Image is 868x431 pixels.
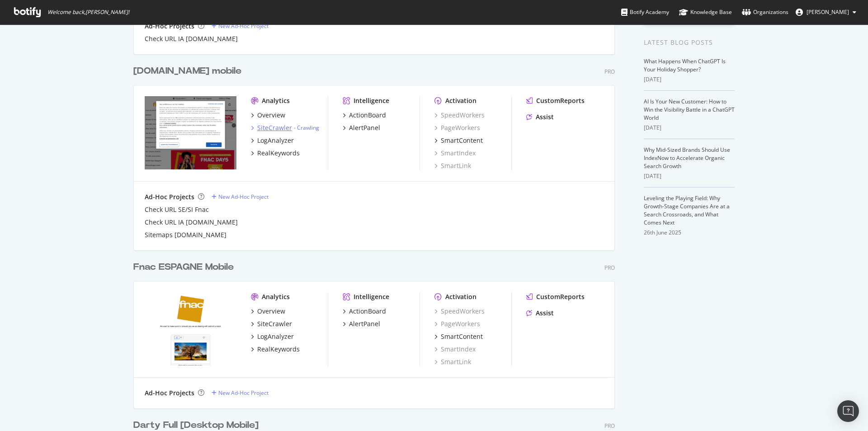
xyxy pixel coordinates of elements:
a: SmartContent [434,136,483,145]
div: ActionBoard [349,111,386,120]
div: [DATE] [644,75,735,84]
img: fnac.es [145,292,236,365]
a: SmartLink [434,357,471,366]
div: Analytics [262,96,290,105]
div: AlertPanel [349,319,380,328]
div: Intelligence [354,292,389,301]
a: CustomReports [526,292,585,301]
a: ActionBoard [343,307,386,316]
div: SiteCrawler [257,319,292,328]
a: Fnac ESPAGNE Mobile [133,261,237,274]
div: ActionBoard [349,307,386,316]
a: SpeedWorkers [434,307,485,316]
a: SpeedWorkers [434,111,485,120]
a: LogAnalyzer [251,332,294,341]
a: RealKeywords [251,149,300,158]
a: CustomReports [526,96,585,105]
a: SiteCrawler- Crawling [251,123,319,132]
div: Activation [445,292,476,301]
div: Organizations [742,8,788,17]
div: SmartContent [441,136,483,145]
div: [DATE] [644,172,735,180]
div: [DOMAIN_NAME] mobile [133,65,241,78]
a: Overview [251,307,285,316]
a: SiteCrawler [251,319,292,328]
a: Leveling the Playing Field: Why Growth-Stage Companies Are at a Search Crossroads, and What Comes... [644,194,730,226]
a: SmartIndex [434,149,476,158]
div: SmartContent [441,332,483,341]
div: New Ad-Hoc Project [218,22,269,30]
div: New Ad-Hoc Project [218,389,269,397]
a: [DOMAIN_NAME] mobile [133,65,245,78]
a: RealKeywords [251,345,300,354]
a: Assist [526,112,554,122]
a: SmartContent [434,332,483,341]
div: Assist [536,112,554,122]
div: SiteCrawler [257,123,292,132]
a: Check URL IA [DOMAIN_NAME] [145,34,238,43]
div: LogAnalyzer [257,332,294,341]
a: PageWorkers [434,319,480,328]
div: RealKeywords [257,149,300,158]
a: AlertPanel [343,123,380,132]
div: Overview [257,307,285,316]
a: Why Mid-Sized Brands Should Use IndexNow to Accelerate Organic Search Growth [644,146,730,170]
div: Ad-Hoc Projects [145,22,194,31]
div: Botify Academy [621,8,669,17]
a: AI Is Your New Customer: How to Win the Visibility Battle in a ChatGPT World [644,98,735,122]
a: SmartIndex [434,345,476,354]
a: Check URL SE/SI Fnac [145,205,209,214]
div: Pro [604,422,615,430]
button: [PERSON_NAME] [788,5,863,19]
div: CustomReports [536,292,585,301]
div: Pro [604,68,615,75]
div: Overview [257,111,285,120]
div: Activation [445,96,476,105]
div: Assist [536,309,554,318]
span: Simon Alixant [807,8,849,16]
a: ActionBoard [343,111,386,120]
span: Welcome back, [PERSON_NAME] ! [47,9,129,16]
div: New Ad-Hoc Project [218,193,269,201]
a: New Ad-Hoc Project [212,193,269,201]
a: Check URL IA [DOMAIN_NAME] [145,218,238,227]
div: RealKeywords [257,345,300,354]
div: AlertPanel [349,123,380,132]
a: New Ad-Hoc Project [212,22,269,30]
div: Pro [604,264,615,272]
a: LogAnalyzer [251,136,294,145]
div: Knowledge Base [679,8,732,17]
a: PageWorkers [434,123,480,132]
a: What Happens When ChatGPT Is Your Holiday Shopper? [644,57,726,73]
a: AlertPanel [343,319,380,328]
div: Ad-Hoc Projects [145,192,194,201]
a: SmartLink [434,161,471,170]
div: Analytics [262,292,290,301]
div: [DATE] [644,124,735,132]
a: New Ad-Hoc Project [212,389,269,397]
div: LogAnalyzer [257,136,294,145]
a: Assist [526,309,554,318]
a: Sitemaps [DOMAIN_NAME] [145,230,226,239]
a: Overview [251,111,285,120]
a: Crawling [297,124,319,131]
div: - [294,124,319,131]
div: Open Intercom Messenger [837,400,859,422]
div: 26th June 2025 [644,229,735,237]
div: Fnac ESPAGNE Mobile [133,261,234,274]
div: Ad-Hoc Projects [145,389,194,398]
div: CustomReports [536,96,585,105]
img: www.fnac.com/ [145,96,236,169]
